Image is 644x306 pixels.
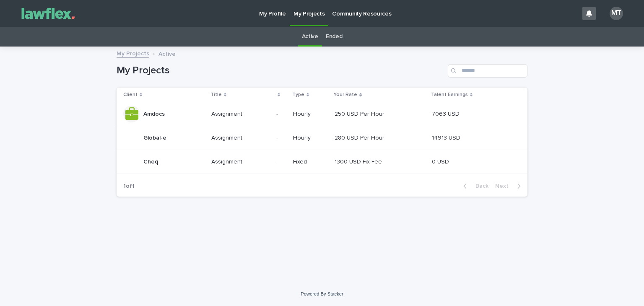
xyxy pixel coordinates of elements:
[335,109,386,118] p: 250 USD Per Hour
[326,27,342,47] a: Ended
[143,109,166,118] p: Amdocs
[293,158,328,166] p: Fixed
[210,90,222,99] p: Title
[276,157,280,166] p: -
[117,150,527,174] tr: CheqCheq AssignmentAssignment -- Fixed1300 USD Fix Fee1300 USD Fix Fee 0 USD0 USD
[211,157,244,166] p: Assignment
[276,109,280,118] p: -
[123,90,138,99] p: Client
[432,109,461,118] p: 7063 USD
[302,27,318,47] a: Active
[117,65,444,77] h1: My Projects
[211,133,244,142] p: Assignment
[492,182,527,190] button: Next
[334,90,357,99] p: Your Rate
[335,157,384,166] p: 1300 USD Fix Fee
[143,157,160,166] p: Cheq
[470,183,488,189] span: Back
[431,90,468,99] p: Talent Earnings
[143,133,168,142] p: Global-e
[117,176,141,197] p: 1 of 1
[301,291,343,296] a: Powered By Stacker
[432,157,451,166] p: 0 USD
[293,135,328,142] p: Hourly
[158,49,176,58] p: Active
[335,133,386,142] p: 280 USD Per Hour
[432,133,462,142] p: 14913 USD
[117,48,149,58] a: My Projects
[610,7,623,20] div: MT
[17,5,80,22] img: Gnvw4qrBSHOAfo8VMhG6
[276,133,280,142] p: -
[457,182,492,190] button: Back
[211,109,244,118] p: Assignment
[448,64,527,78] input: Search
[117,102,527,126] tr: AmdocsAmdocs AssignmentAssignment -- Hourly250 USD Per Hour250 USD Per Hour 7063 USD7063 USD
[292,90,304,99] p: Type
[495,183,514,189] span: Next
[117,126,527,150] tr: Global-eGlobal-e AssignmentAssignment -- Hourly280 USD Per Hour280 USD Per Hour 14913 USD14913 USD
[293,111,328,118] p: Hourly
